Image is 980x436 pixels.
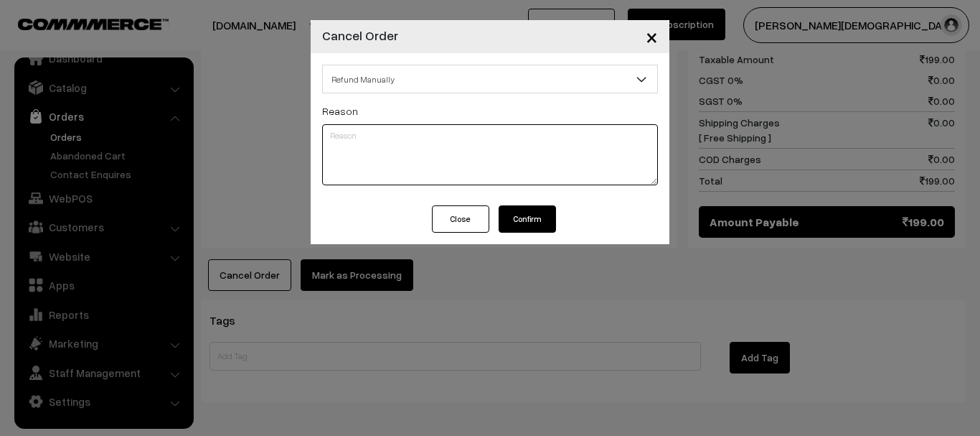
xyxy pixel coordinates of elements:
span: Refund Manually [323,67,657,92]
button: Confirm [499,205,556,233]
button: Close [634,14,669,59]
span: Refund Manually [322,65,658,93]
label: Reason [322,103,358,119]
h4: Cancel Order [322,26,398,45]
span: × [646,23,658,50]
button: Close [432,205,489,233]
